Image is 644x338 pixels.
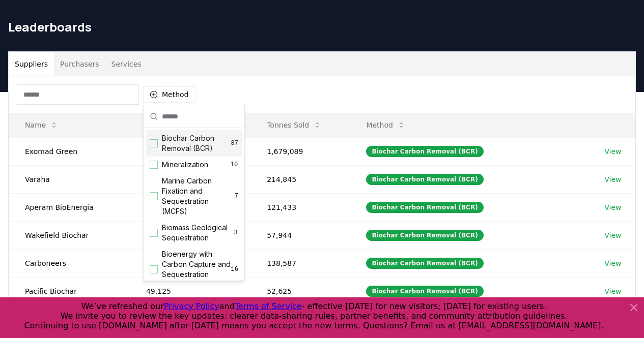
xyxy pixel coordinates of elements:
td: 89,548 [130,193,250,221]
td: 121,433 [250,193,350,221]
h1: Leaderboards [8,19,636,35]
button: Purchasers [54,52,105,76]
span: Marine Carbon Fixation and Sequestration (MCFS) [162,176,235,217]
span: 3 [233,229,238,237]
td: 138,587 [250,249,350,277]
td: Aperam BioEnergia [9,193,130,221]
span: Biochar Carbon Removal (BCR) [162,133,231,153]
td: 53,601 [130,249,250,277]
td: 214,845 [250,165,350,193]
div: Biochar Carbon Removal (BCR) [366,146,483,157]
button: Services [105,52,148,76]
td: 196,174 [130,137,250,165]
a: View [604,286,621,296]
button: Method [358,115,413,135]
div: Biochar Carbon Removal (BCR) [366,202,483,213]
button: Method [143,86,195,103]
td: 57,944 [250,221,350,249]
a: View [604,146,621,157]
td: 99,512 [130,165,250,193]
button: Tonnes Sold [259,115,329,135]
td: Pacific Biochar [9,277,130,305]
span: Mineralization [162,160,208,170]
td: 1,679,089 [250,137,350,165]
a: View [604,174,621,185]
span: 87 [231,139,238,147]
td: 57,936 [130,221,250,249]
button: Tonnes Delivered [138,115,228,135]
a: View [604,230,621,240]
span: 16 [231,265,238,273]
div: Biochar Carbon Removal (BCR) [366,230,483,241]
a: View [604,202,621,212]
button: Suppliers [9,52,54,76]
button: Name [17,115,66,135]
span: Biomass Geological Sequestration [162,223,233,243]
td: Wakefield Biochar [9,221,130,249]
a: View [604,258,621,268]
td: 52,625 [250,277,350,305]
span: Bioenergy with Carbon Capture and Sequestration (BECCS) [162,249,231,290]
div: Biochar Carbon Removal (BCR) [366,174,483,185]
div: Biochar Carbon Removal (BCR) [366,286,483,297]
div: Biochar Carbon Removal (BCR) [366,258,483,269]
td: Varaha [9,165,130,193]
span: 10 [230,161,238,169]
td: 49,125 [130,277,250,305]
span: 7 [235,192,238,200]
td: Carboneers [9,249,130,277]
td: Exomad Green [9,137,130,165]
